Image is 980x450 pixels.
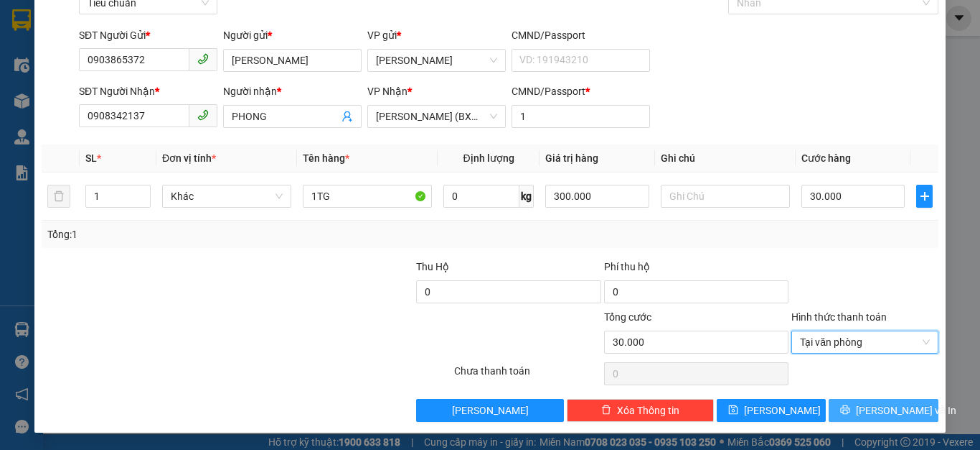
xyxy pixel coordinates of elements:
[85,152,97,164] span: SL
[519,185,534,208] span: kg
[463,152,514,164] span: Định lượng
[744,403,821,418] span: [PERSON_NAME]
[856,403,956,418] span: [PERSON_NAME] và In
[512,27,650,43] div: CMND/Passport
[197,109,209,121] span: phone
[655,144,796,173] th: Ghi chú
[840,405,850,416] span: printer
[512,83,650,99] div: CMND/Passport
[162,152,216,164] span: Đơn vị tính
[800,331,930,353] span: Tại văn phòng
[728,405,738,416] span: save
[916,185,933,208] button: plus
[376,106,497,127] span: Hồ Chí Minh (BXMT)
[303,185,432,208] input: VD: Bàn, Ghế
[545,185,649,208] input: 0
[376,50,497,71] span: Phú Lâm
[545,152,598,164] span: Giá trị hàng
[416,399,563,422] button: [PERSON_NAME]
[367,86,407,97] span: VP Nhận
[303,152,349,164] span: Tên hàng
[604,311,651,323] span: Tổng cước
[661,185,790,208] input: Ghi Chú
[416,261,449,272] span: Thu Hộ
[791,311,887,323] label: Hình thức thanh toán
[567,399,714,422] button: deleteXóa Thông tin
[197,53,209,65] span: phone
[79,83,217,99] div: SĐT Người Nhận
[717,399,826,422] button: save[PERSON_NAME]
[341,111,353,122] span: user-add
[617,403,679,418] span: Xóa Thông tin
[367,27,506,43] div: VP gửi
[452,403,529,418] span: [PERSON_NAME]
[223,83,362,99] div: Người nhận
[79,27,217,43] div: SĐT Người Gửi
[829,399,938,422] button: printer[PERSON_NAME] và In
[917,190,932,202] span: plus
[601,405,611,416] span: delete
[801,152,851,164] span: Cước hàng
[223,27,362,43] div: Người gửi
[453,363,603,388] div: Chưa thanh toán
[47,226,380,242] div: Tổng: 1
[47,185,70,208] button: delete
[171,185,283,207] span: Khác
[604,259,788,280] div: Phí thu hộ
